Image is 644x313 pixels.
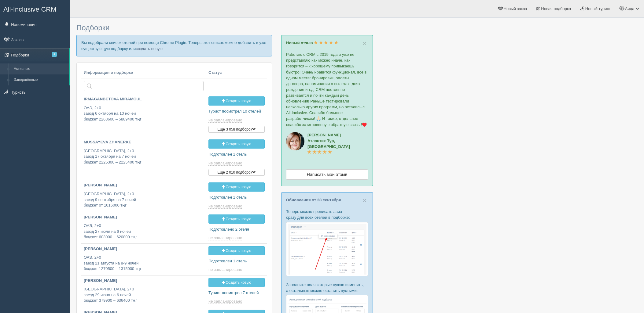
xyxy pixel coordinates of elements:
a: не запланировано [208,161,243,166]
a: не запланировано [208,204,243,209]
a: Написать мой отзыв [286,169,368,180]
a: Создать новую [208,139,265,149]
a: All-Inclusive CRM [0,0,70,17]
a: не запланировано [208,236,243,240]
p: [PERSON_NAME] [84,246,204,252]
p: Подготовлен 1 отель [208,152,265,157]
a: Создать новую [208,182,265,192]
span: Новый заказ [504,6,527,11]
img: %D0%BF%D0%BE%D0%B4%D0%B1%D0%BE%D1%80%D0%BA%D0%B0-%D0%B0%D0%B2%D0%B8%D0%B0-1-%D1%81%D1%80%D0%BC-%D... [286,222,368,276]
button: Ещё 3 058 подборок [208,126,265,133]
a: Создать новую [208,278,265,287]
button: Close [363,197,366,203]
span: не запланировано [208,236,242,240]
span: Новый турист [585,6,611,11]
p: Подготовлено 2 отеля [208,227,265,232]
span: не запланировано [208,299,242,304]
a: не запланировано [208,299,243,304]
p: Подготовлен 1 отель [208,258,265,264]
span: × [363,197,366,204]
p: [PERSON_NAME] [84,182,204,188]
p: ОАЭ, 2+0 заезд 27 июля на 6 ночей бюджет 603000 – 620800 тңг [84,223,204,240]
a: Создать новую [208,96,265,106]
p: Вы подобрали список отелей при помощи Chrome Plugin. Теперь этот список можно добавить в уже суще... [76,35,272,56]
a: создать новую [136,46,163,51]
a: Создать новую [208,246,265,255]
p: Работаю с CRM с 2019 года и уже не представляю как можно иначе, как говорится – к хорошему привык... [286,52,368,127]
a: [PERSON_NAME]Атлантик-Тур, [GEOGRAPHIC_DATA] [307,133,350,155]
a: Новый отзыв [286,41,338,45]
a: IRMAGANBETOVA MIRAMGUL ОАЭ, 2+0заезд 6 октября на 10 ночейбюджет 2263600 – 5889400 тңг [81,94,206,127]
button: Close [363,40,366,46]
span: × [363,40,366,47]
th: Информация о подборке [81,67,206,78]
span: 9 [52,52,57,57]
p: Заполните поля которые нужно изменить, а остальные можно оставить пустыми: [286,282,368,293]
p: Подготовлен 1 отель [208,195,265,200]
span: All-Inclusive CRM [3,5,57,13]
span: не запланировано [208,161,242,166]
img: aicrm_2143.jpg [286,132,304,150]
p: MUSSAYEVA ZHANERKE [84,139,204,145]
th: Статус [206,67,267,78]
a: [PERSON_NAME] [GEOGRAPHIC_DATA], 2+0заезд 9 сентября на 7 ночейбюджет от 1016000 тңг [81,180,206,211]
p: Теперь можно прописать авиа сразу для всех отелей в подборке: [286,209,368,220]
span: Новая подборка [541,6,571,11]
a: [PERSON_NAME] [GEOGRAPHIC_DATA], 2+0заезд 29 июня на 6 ночейбюджет 379900 – 636400 тңг [81,275,206,306]
p: Турист посмотрел 7 отелей [208,290,265,296]
input: Поиск по стране или туристу [84,81,204,91]
p: IRMAGANBETOVA MIRAMGUL [84,96,204,102]
p: [PERSON_NAME] [84,278,204,284]
a: Обновления от 28 сентября [286,198,341,202]
p: ОАЭ, 2+0 заезд 21 августа на 8-9 ночей бюджет 1270500 – 1315000 тңг [84,255,204,272]
p: [GEOGRAPHIC_DATA], 2+0 заезд 29 июня на 6 ночей бюджет 379900 – 636400 тңг [84,286,204,304]
a: не запланировано [208,267,243,272]
a: [PERSON_NAME] ОАЭ, 2+0заезд 27 июля на 6 ночейбюджет 603000 – 620800 тңг [81,212,206,243]
p: Турист посмотрел 10 отелей [208,109,265,114]
a: Создать новую [208,214,265,224]
a: не запланировано [208,118,243,123]
span: не запланировано [208,118,242,123]
a: Завершённые [11,74,69,85]
span: не запланировано [208,204,242,209]
p: [GEOGRAPHIC_DATA], 2+0 заезд 9 сентября на 7 ночей бюджет от 1016000 тңг [84,191,204,208]
p: ОАЭ, 2+0 заезд 6 октября на 10 ночей бюджет 2263600 – 5889400 тңг [84,105,204,122]
span: не запланировано [208,267,242,272]
button: Ещё 2 010 подборок [208,169,265,176]
p: [GEOGRAPHIC_DATA], 2+0 заезд 17 октября на 7 ночей бюджет 2225300 – 2225400 тңг [84,148,204,165]
a: MUSSAYEVA ZHANERKE [GEOGRAPHIC_DATA], 2+0заезд 17 октября на 7 ночейбюджет 2225300 – 2225400 тңг [81,137,206,170]
span: Подборки [76,23,109,32]
span: Аида [625,6,635,11]
a: [PERSON_NAME] ОАЭ, 2+0заезд 21 августа на 8-9 ночейбюджет 1270500 – 1315000 тңг [81,244,206,275]
a: Активные [11,63,69,74]
p: [PERSON_NAME] [84,214,204,220]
